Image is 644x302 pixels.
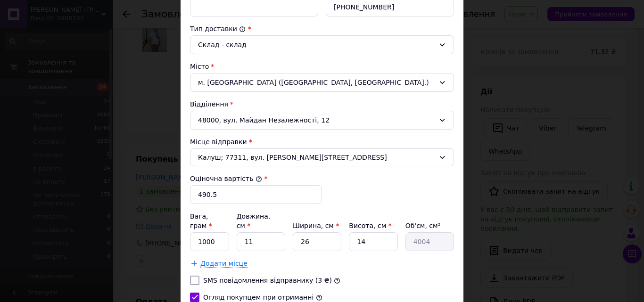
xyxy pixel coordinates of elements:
[190,137,454,147] div: Місце відправки
[190,99,454,109] div: Відділення
[198,153,435,162] span: Калуш; 77311, вул. [PERSON_NAME][STREET_ADDRESS]
[200,260,248,268] span: Додати місце
[190,62,454,71] div: Місто
[190,175,262,182] label: Оціночна вартість
[349,222,391,229] label: Висота, см
[405,221,454,230] div: Об'єм, см³
[190,212,212,229] label: Вага, грам
[203,294,314,301] label: Огляд покупцем при отриманні
[190,73,454,92] div: м. [GEOGRAPHIC_DATA] ([GEOGRAPHIC_DATA], [GEOGRAPHIC_DATA].)
[237,212,271,229] label: Довжина, см
[198,40,435,50] div: Склад - склад
[203,277,332,284] label: SMS повідомлення відправнику (3 ₴)
[190,24,454,33] div: Тип доставки
[190,111,454,130] div: 48000, вул. Майдан Незалежності, 12
[293,222,339,229] label: Ширина, см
